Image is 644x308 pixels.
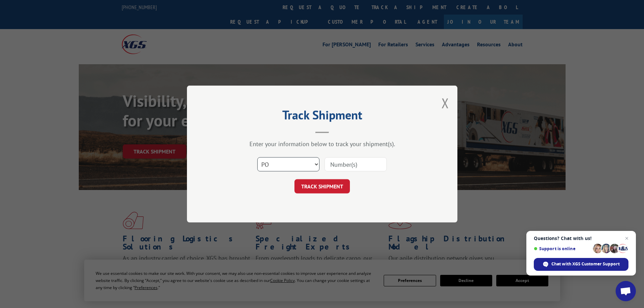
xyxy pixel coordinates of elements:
[534,258,628,271] div: Chat with XGS Customer Support
[325,157,387,171] input: Number(s)
[221,110,424,123] h2: Track Shipment
[551,261,620,267] span: Chat with XGS Customer Support
[534,246,591,251] span: Support is online
[616,281,636,301] div: Open chat
[442,94,449,112] button: Close modal
[623,234,631,242] span: Close chat
[294,179,350,193] button: TRACK SHIPMENT
[534,236,628,241] span: Questions? Chat with us!
[221,140,424,148] div: Enter your information below to track your shipment(s).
